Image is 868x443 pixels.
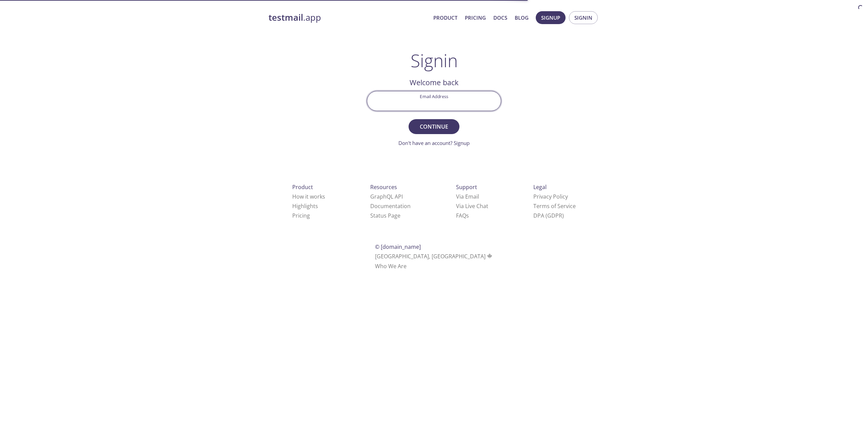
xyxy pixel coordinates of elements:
[292,183,313,191] span: Product
[456,193,479,200] a: Via Email
[533,212,564,219] a: DPA (GDPR)
[375,253,493,260] span: [GEOGRAPHIC_DATA], [GEOGRAPHIC_DATA]
[466,212,469,219] span: s
[370,202,411,210] a: Documentation
[465,13,486,22] a: Pricing
[269,12,428,23] a: testmail.app
[375,262,407,270] a: Who We Are
[367,77,501,88] h2: Welcome back
[375,243,421,251] span: © [DOMAIN_NAME]
[456,212,469,219] a: FAQ
[416,122,452,131] span: Continue
[269,12,303,23] strong: testmail
[493,13,507,22] a: Docs
[574,13,592,22] span: Signin
[433,13,457,22] a: Product
[456,183,477,191] span: Support
[292,202,318,210] a: Highlights
[292,193,325,200] a: How it works
[292,212,310,219] a: Pricing
[541,13,560,22] span: Signup
[370,212,400,219] a: Status Page
[536,11,566,24] button: Signup
[515,13,529,22] a: Blog
[370,193,403,200] a: GraphQL API
[533,202,576,210] a: Terms of Service
[398,140,470,146] a: Don't have an account? Signup
[411,50,458,71] h1: Signin
[533,183,547,191] span: Legal
[533,193,568,200] a: Privacy Policy
[456,202,488,210] a: Via Live Chat
[409,119,459,134] button: Continue
[370,183,397,191] span: Resources
[569,11,598,24] button: Signin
